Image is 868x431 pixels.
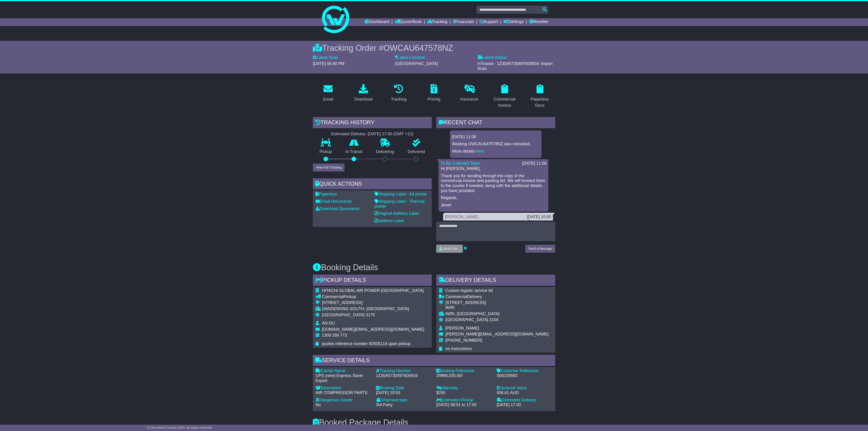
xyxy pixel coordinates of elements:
div: Pricing [428,96,440,102]
div: Carrier Name [316,369,371,374]
a: Dashboard [365,18,389,26]
div: 1Z30A5730497600916 [376,373,432,378]
span: [PERSON_NAME][EMAIL_ADDRESS][DOMAIN_NAME] [445,332,549,336]
p: Jewel [441,203,546,208]
span: Commercial [322,294,344,299]
div: Commercial Invoice [492,96,517,109]
a: Attachment [527,220,551,224]
div: [DATE] 17:00 (GMT +12) [368,132,413,137]
div: AIR COMPRESSOR PARTS [316,390,371,395]
a: Download [351,83,375,104]
a: Tracking [427,18,447,26]
p: Delivered [401,149,432,154]
div: Insurance [460,96,478,102]
a: [PERSON_NAME] [445,215,479,219]
a: Address Label [375,218,404,223]
span: AN DU [322,321,335,325]
p: In Transit [339,149,369,154]
span: 1300 266 773 [322,333,347,338]
div: Warranty [436,386,492,391]
div: UPS (new) Express Saver Export [316,373,371,383]
div: [DATE] 10:55 [527,215,551,220]
span: 3175 [366,313,375,317]
span: Custom logistic service ltd [445,288,493,293]
div: Declared Value [497,386,552,391]
a: Email [320,83,336,104]
div: Pickup Details [313,275,432,287]
div: Dangerous Goods [316,398,371,403]
div: RECENT CHAT [436,117,555,129]
a: here [476,149,484,153]
button: View Full Tracking [313,164,344,171]
span: [GEOGRAPHIC_DATA] [445,317,488,322]
div: Tracking history [313,117,432,129]
div: Description [316,386,371,391]
span: Commercial [445,294,467,299]
div: Quick Actions [313,178,432,191]
label: Latest Status [478,55,507,60]
div: [DATE] 17:00 [497,402,552,408]
span: 2104 [489,317,498,322]
h3: Booked Package Details [313,418,555,427]
div: $250 [436,390,492,395]
div: Estimated Delivery [497,398,552,403]
div: 936.61 AUD [497,390,552,395]
a: Shipping Label - Thermal printer [375,199,424,209]
span: no instructions [445,346,472,351]
a: Paperless Docs [524,83,555,110]
a: Support [479,18,498,26]
button: Send a Message [525,245,555,253]
h3: Booking Details [313,263,555,272]
span: [GEOGRAPHIC_DATA] [395,61,438,66]
a: Email Documents [316,199,352,204]
div: Estimated Pickup [436,398,492,403]
span: [PHONE_NUMBER] [445,338,482,343]
div: Tracking Number [376,369,432,374]
p: Delivering [369,149,401,154]
a: Quote/Book [395,18,422,26]
div: 299MLDSLI00 [436,373,492,378]
div: Service Details [313,355,555,367]
span: [DATE] 08:40 PM [313,61,344,66]
a: Settings [503,18,524,26]
p: Hi [PERSON_NAME], [441,166,546,171]
span: 3rd Party [376,402,393,407]
a: Insurance [457,83,481,104]
p: Pickup [313,149,339,154]
a: Download Documents [316,206,360,211]
div: Pickup [322,294,424,299]
div: [DATE] 08:51 to 17:00 [436,402,492,408]
div: WIRI, [GEOGRAPHIC_DATA] [445,312,549,317]
div: Email [323,96,333,102]
div: Paperless Docs [527,96,552,109]
div: [DATE] 11:06 [522,161,547,166]
p: Booking OWCAU647578NZ was rebooked. [452,142,539,147]
span: [GEOGRAPHIC_DATA] [322,313,365,317]
div: Tracking Order # [313,43,555,53]
span: HITACHI GLOBAL AIR POWER [GEOGRAPHIC_DATA] [322,288,424,293]
a: Financials [453,18,474,26]
span: quotes reference number 82935114 upon pickup. [322,341,411,346]
div: Download [354,96,372,102]
span: [PERSON_NAME] [445,326,479,330]
div: Shipment type [376,398,432,403]
a: Shipping Label - A4 printer [375,192,427,196]
div: Booking Date [376,386,432,391]
p: Thank you for sending through the copy of the commercial invoice and packing list. We will forwar... [441,174,546,193]
span: [DOMAIN_NAME][EMAIL_ADDRESS][DOMAIN_NAME] [322,327,424,332]
div: Estimated Delivery - [313,132,432,137]
div: [STREET_ADDRESS] [322,300,424,305]
div: Delivery [445,294,549,299]
label: Latest Location [395,55,425,60]
div: Delivery Details [436,275,555,287]
div: S00109582 [497,373,552,378]
div: Tracking [391,96,406,102]
div: Customer Reference [497,369,552,374]
div: Booking Reference [436,369,492,374]
a: Commercial Invoice [489,83,520,110]
span: No [316,402,321,407]
span: InTransit - 1Z30A5730497600916: Import Scan [478,61,553,71]
a: Paperless [316,192,337,196]
a: Tracking [388,83,409,104]
span: © One World Courier 2025. All rights reserved. [147,426,213,429]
